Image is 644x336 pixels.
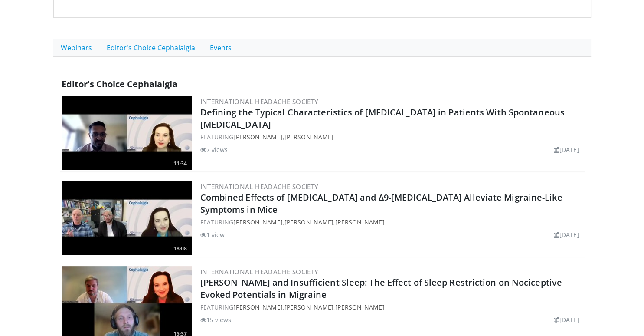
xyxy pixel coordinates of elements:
div: FEATURING , , [200,303,583,312]
span: 11:34 [171,160,190,168]
a: Events [203,39,239,57]
a: Combined Effects of [MEDICAL_DATA] and Δ9-[MEDICAL_DATA] Alleviate Migraine-Like Symptoms in Mice [200,191,562,215]
a: International Headache Society [200,267,319,276]
a: [PERSON_NAME] and Insufficient Sleep: The Effect of Sleep Restriction on Nociceptive Evoked Poten... [200,277,562,300]
a: Editor's Choice Cephalalgia [99,39,203,57]
span: Editor's Choice Cephalalgia [62,78,177,90]
a: International Headache Society [200,97,319,106]
a: [PERSON_NAME] [233,133,282,141]
a: [PERSON_NAME] [284,133,333,141]
div: FEATURING , , [200,217,583,227]
li: [DATE] [554,230,579,239]
span: 18:08 [171,245,190,253]
a: [PERSON_NAME] [335,218,384,226]
a: [PERSON_NAME] [233,218,282,226]
img: 41fd86c4-e318-491d-94e8-485495fa4400.300x170_q85_crop-smart_upscale.jpg [62,96,192,170]
a: [PERSON_NAME] [284,218,333,226]
a: [PERSON_NAME] [233,303,282,311]
li: [DATE] [554,315,579,324]
a: International Headache Society [200,182,319,191]
div: FEATURING , [200,132,583,142]
a: Defining the Typical Characteristics of [MEDICAL_DATA] in Patients With Spontaneous [MEDICAL_DATA] [200,106,565,130]
a: [PERSON_NAME] [335,303,384,311]
li: 7 views [200,145,228,154]
a: 11:34 [62,96,192,170]
img: 66b6662c-f172-4f23-aae4-32808642674f.300x170_q85_crop-smart_upscale.jpg [62,181,192,255]
li: [DATE] [554,145,579,154]
li: 15 views [200,315,232,324]
a: 18:08 [62,181,192,255]
a: [PERSON_NAME] [284,303,333,311]
li: 1 view [200,230,225,239]
a: Webinars [53,39,99,57]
